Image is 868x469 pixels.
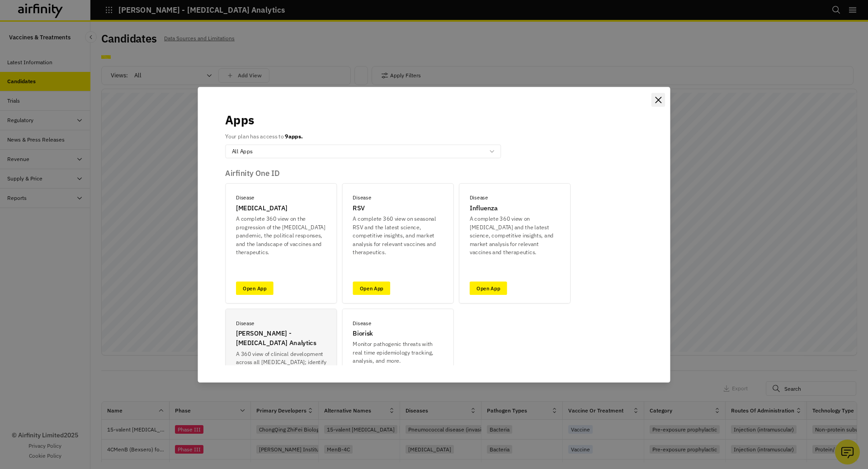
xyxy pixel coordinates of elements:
[470,214,560,256] p: A complete 360 view on [MEDICAL_DATA] and the latest science, competitive insights, and market an...
[236,194,255,201] p: Disease
[225,168,642,178] p: Airfinity One ID
[225,132,303,141] p: Your plan has access to
[232,147,253,155] p: All Apps
[236,203,288,213] p: [MEDICAL_DATA]
[353,214,443,256] p: A complete 360 view on seasonal RSV and the latest science, competitive insights, and market anal...
[225,111,254,129] p: Apps
[236,350,326,392] p: A 360 view of clinical development across all [MEDICAL_DATA]; identify opportunities and track ch...
[236,319,255,327] p: Disease
[470,281,507,294] a: Open App
[236,281,274,294] a: Open App
[353,340,443,365] p: Monitor pathogenic threats with real time epidemiology tracking, analysis, and more.
[353,319,371,327] p: Disease
[353,281,390,294] a: Open App
[470,194,488,201] p: Disease
[236,328,326,348] p: [PERSON_NAME] - [MEDICAL_DATA] Analytics
[353,194,371,201] p: Disease
[470,203,498,213] p: Influenza
[353,203,365,213] p: RSV
[285,133,303,140] b: 9 apps.
[236,214,326,256] p: A complete 360 view on the progression of the [MEDICAL_DATA] pandemic, the political responses, a...
[353,328,373,338] p: Biorisk
[651,93,665,106] button: Close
